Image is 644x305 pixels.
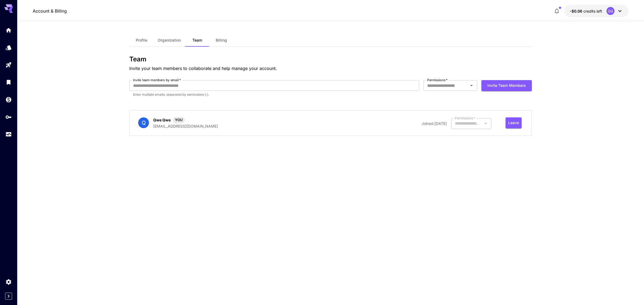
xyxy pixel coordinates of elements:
[583,9,602,13] span: credits left
[468,82,475,89] button: Open
[129,65,532,72] p: Invite your team members to collaborate and help manage your account.
[455,116,475,120] label: Permissions
[158,38,181,43] span: Organization
[564,5,628,17] button: -$0.0629QQ
[192,38,202,43] span: Team
[5,25,12,32] div: Home
[33,8,67,14] nav: breadcrumb
[136,38,147,43] span: Profile
[570,8,602,14] div: -$0.0629
[5,129,12,136] div: Usage
[33,8,67,14] a: Account & Billing
[5,112,12,119] div: API Keys
[5,79,12,85] div: Library
[5,44,12,51] div: Models
[5,293,12,300] button: Expand sidebar
[427,78,448,82] label: Permissions
[5,62,12,68] div: Playground
[133,78,181,82] label: Invite team members by email
[133,92,415,97] p: Enter multiple emails, separated by semicolons (;).
[422,121,447,126] span: Joined: [DATE]
[153,117,171,123] p: Qwe Qwe
[570,9,583,13] span: -$0.06
[506,117,522,128] button: Leave
[216,38,227,43] span: Billing
[5,96,12,103] div: Wallet
[606,7,614,15] div: QQ
[173,117,185,123] span: YOU
[153,123,218,129] p: [EMAIL_ADDRESS][DOMAIN_NAME]
[5,278,12,285] div: Settings
[481,80,532,91] button: Invite team members
[138,117,149,128] div: Q
[129,55,532,63] h3: Team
